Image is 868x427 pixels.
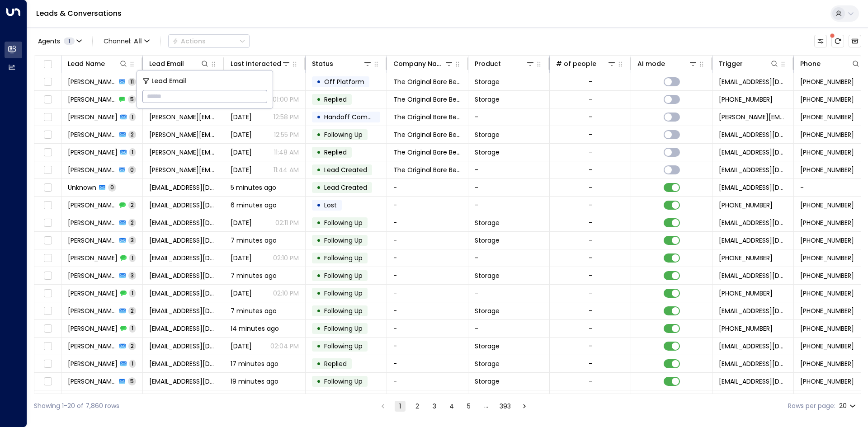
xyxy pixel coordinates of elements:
span: 2 [128,131,136,138]
div: Status [312,58,372,69]
span: Shari Carlson [68,95,116,104]
p: 11:48 AM [274,148,299,157]
div: Button group with a nested menu [168,34,250,48]
span: Lost [324,201,337,210]
span: +447594175474 [800,113,854,122]
p: 12:55 PM [274,130,299,139]
div: 20 [839,399,858,413]
span: 14 minutes ago [231,324,279,333]
span: Toggle select all [42,59,53,70]
div: • [316,268,321,283]
span: Toggle select row [42,200,53,211]
span: leads@space-station.co.uk [719,377,787,386]
span: Following Up [324,236,363,245]
span: leads@space-station.co.uk [719,148,787,157]
span: +447594175474 [800,165,854,174]
div: - [589,165,592,174]
span: 1 [129,360,136,367]
span: 19 minutes ago [231,377,278,386]
span: wilsonkeith@gmail.com [149,306,217,315]
span: Storage [475,342,500,351]
span: Storage [475,306,500,315]
div: • [316,374,321,389]
td: - [468,161,550,178]
td: - [387,267,468,284]
span: The Original Bare Bear [393,77,462,86]
span: Toggle select row [42,305,53,317]
span: Following Up [324,289,363,298]
span: 2 [128,342,136,350]
span: leads@space-station.co.uk [719,359,787,368]
td: - [387,320,468,337]
p: 01:00 PM [273,95,299,104]
span: Replied [324,359,347,368]
span: Jul 24, 2025 [231,165,252,174]
span: Lead Created [324,183,367,192]
div: Phone [800,58,860,69]
td: - [387,179,468,196]
span: Toggle select row [42,217,53,229]
span: leads@space-station.co.uk [719,271,787,280]
span: amybeccalou93@gmail.com [149,271,217,280]
span: legacyismusic@gmail.com [149,183,217,192]
span: +4419176553972 [800,359,854,368]
td: - [387,373,468,390]
span: shari@theoriginalbarebear.com [149,148,217,157]
p: 02:04 PM [270,342,299,351]
span: sandeepsingh.saini@hotmail.com [149,218,217,227]
div: - [589,306,592,315]
td: - [468,249,550,267]
span: +447557044250 [800,324,854,333]
span: leads@space-station.co.uk [719,130,787,139]
span: +447342253860 [800,236,854,245]
span: Lead Email [151,76,186,86]
span: 7 minutes ago [231,306,277,315]
div: • [316,197,321,213]
span: +447835864725 [800,218,854,227]
div: Last Interacted [231,58,281,69]
div: - [589,148,592,157]
td: - [387,355,468,372]
td: - [387,338,468,355]
span: Sandeep Singh Saini [68,201,117,210]
span: All [134,38,142,45]
span: Storage [475,218,500,227]
span: Aug 05, 2025 [231,130,252,139]
td: - [468,390,550,408]
div: - [589,95,592,104]
span: +447342253860 [800,253,854,263]
td: - [387,232,468,249]
span: Following Up [324,218,363,227]
span: Lead Created [324,165,367,174]
span: shari.carlson@gmail.com [719,113,787,122]
span: Storage [475,77,500,86]
span: amybeccalou93@gmail.com [149,289,217,298]
span: leads@space-station.co.uk [719,165,787,174]
span: Toggle select row [42,164,53,176]
span: +447503763964 [800,289,854,298]
span: 1 [129,113,136,121]
button: Archived Leads [849,35,861,47]
button: Go to page 4 [446,401,457,412]
span: 5 minutes ago [231,183,276,192]
span: Storage [475,130,500,139]
div: Showing 1-20 of 7,860 rows [34,401,119,411]
span: Storage [475,236,500,245]
div: Product [475,58,501,69]
div: - [589,236,592,245]
div: • [316,92,321,107]
td: - [468,179,550,196]
span: Andrew Clarke [68,342,117,351]
div: Lead Email [149,58,209,69]
p: 11:44 AM [274,165,299,174]
div: • [316,233,321,248]
span: The Original Bare Bear [393,165,462,174]
span: The Original Bare Bear [393,130,462,139]
span: fin@drinkmiue.com [149,253,217,263]
span: Toggle select row [42,394,53,405]
div: Product [475,58,535,69]
span: 5 [128,95,136,103]
span: sandeepsingh.saini@hotmail.com [149,201,217,210]
span: Toggle select row [42,235,53,246]
div: • [316,286,321,301]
